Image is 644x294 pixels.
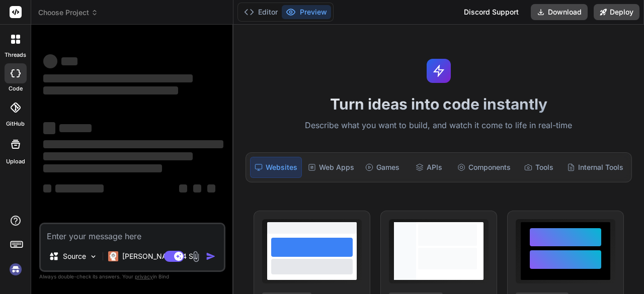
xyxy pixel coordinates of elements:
[39,272,225,281] p: Always double-check its answers. Your in Bind
[6,120,25,128] label: GitHub
[122,251,197,261] p: [PERSON_NAME] 4 S..
[453,157,515,178] div: Components
[282,5,331,19] button: Preview
[239,119,638,132] p: Describe what you want to build, and watch it come to life in real-time
[239,95,638,113] h1: Turn ideas into code instantly
[6,157,25,166] label: Upload
[63,251,86,261] p: Source
[594,4,639,20] button: Deploy
[458,4,525,20] div: Discord Support
[360,157,405,178] div: Games
[190,251,202,262] img: attachment
[43,54,57,68] span: ‌
[407,157,451,178] div: APIs
[43,164,162,172] span: ‌
[43,152,193,160] span: ‌
[5,51,26,59] label: threads
[531,4,588,20] button: Download
[206,251,216,261] img: icon
[250,157,302,178] div: Websites
[89,252,98,261] img: Pick Models
[43,74,193,82] span: ‌
[38,8,98,18] span: Choose Project
[59,124,92,132] span: ‌
[135,273,153,279] span: privacy
[108,251,118,261] img: Claude 4 Sonnet
[43,122,55,134] span: ‌
[193,184,201,192] span: ‌
[304,157,358,178] div: Web Apps
[240,5,282,19] button: Editor
[7,261,24,278] img: signin
[517,157,561,178] div: Tools
[43,184,51,192] span: ‌
[179,184,187,192] span: ‌
[55,184,104,192] span: ‌
[61,57,77,65] span: ‌
[43,140,223,148] span: ‌
[563,157,627,178] div: Internal Tools
[9,84,23,93] label: code
[207,184,215,192] span: ‌
[43,86,178,94] span: ‌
